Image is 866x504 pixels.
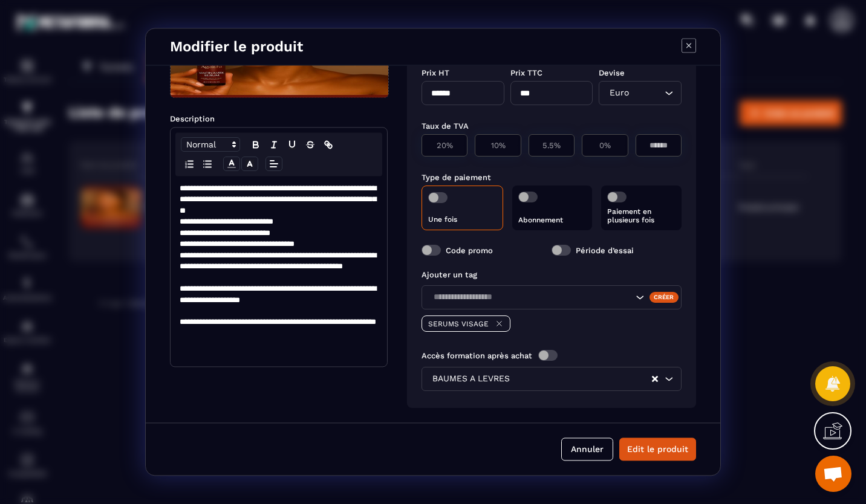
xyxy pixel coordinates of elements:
[518,216,587,224] p: Abonnement
[576,246,634,255] label: Période d’essai
[599,81,682,105] div: Search for option
[599,68,625,77] label: Devise
[429,291,633,305] input: Search for option
[428,320,489,328] p: SERUMS VISAGE
[607,87,631,100] span: Euro
[588,141,621,150] p: 0%
[815,456,851,492] a: Ouvrir le chat
[535,141,568,150] p: 5.5%
[652,375,658,384] button: Clear Selected
[422,351,532,360] label: Accès formation après achat
[512,373,651,386] input: Search for option
[429,373,512,386] span: BAUMES A LEVRES
[170,114,215,123] label: Description
[422,270,477,279] label: Ajouter un tag
[446,246,493,255] label: Code promo
[422,68,449,77] label: Prix HT
[428,215,496,224] p: Une fois
[619,438,696,461] button: Edit le produit
[170,38,303,55] h4: Modifier le produit
[481,141,514,150] p: 10%
[649,292,679,303] div: Créer
[607,207,676,224] p: Paiement en plusieurs fois
[422,173,491,182] label: Type de paiement
[422,367,682,391] div: Search for option
[561,438,613,461] button: Annuler
[422,121,469,131] label: Taux de TVA
[510,68,542,77] label: Prix TTC
[428,141,461,150] p: 20%
[631,87,662,100] input: Search for option
[422,285,682,309] div: Search for option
